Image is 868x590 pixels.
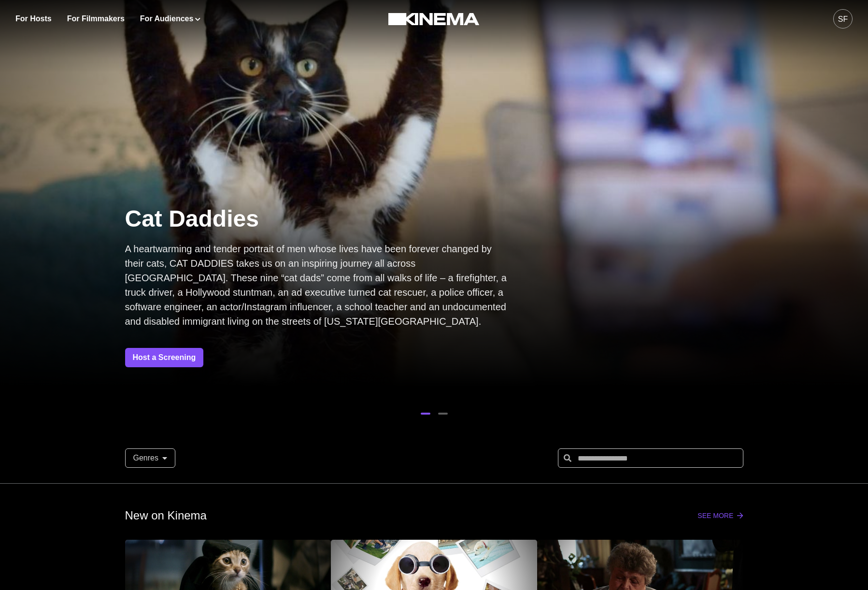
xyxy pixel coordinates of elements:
[125,448,175,468] button: Genres
[838,14,848,25] div: SF
[125,348,204,367] a: Host a Screening
[140,13,200,25] button: For Audiences
[125,507,207,524] p: New on Kinema
[697,512,743,519] a: See more
[15,13,52,25] a: For Hosts
[125,242,512,329] p: A heartwarming and tender portrait of men whose lives have been forever changed by their cats, CA...
[125,204,512,234] p: Cat Daddies
[67,13,125,25] a: For Filmmakers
